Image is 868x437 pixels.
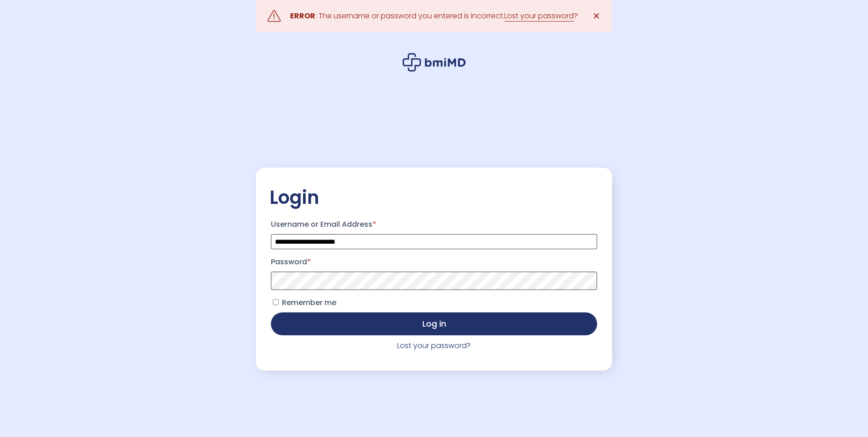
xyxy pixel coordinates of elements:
[282,297,336,308] span: Remember me
[290,11,315,21] strong: ERROR
[504,11,574,22] a: Lost your password
[587,7,605,25] a: ✕
[271,217,597,232] label: Username or Email Address
[593,10,600,22] span: ✕
[273,299,279,305] input: Remember me
[271,312,597,335] button: Log in
[271,255,597,269] label: Password
[397,340,471,351] a: Lost your password?
[270,186,598,209] h2: Login
[290,10,578,22] div: : The username or password you entered is incorrect. ?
